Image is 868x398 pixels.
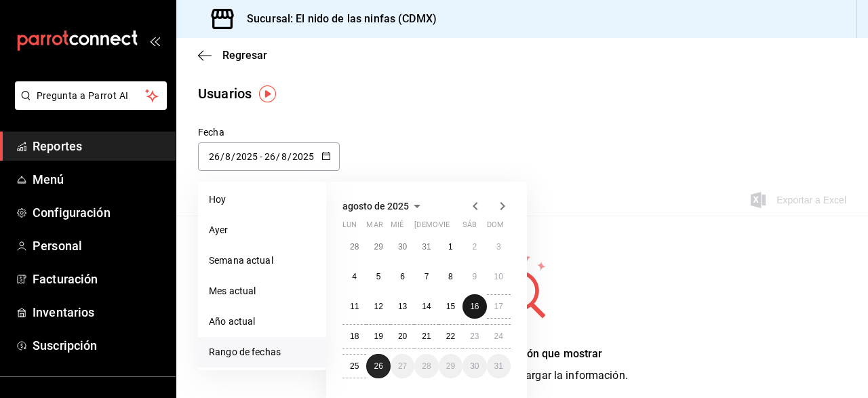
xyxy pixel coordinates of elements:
[198,49,267,62] button: Regresar
[414,324,438,349] button: 21 de agosto de 2025
[350,332,359,341] abbr: 18 de agosto de 2025
[470,332,479,341] abbr: 23 de agosto de 2025
[439,294,462,319] button: 15 de agosto de 2025
[462,235,486,259] button: 2 de agosto de 2025
[400,272,405,281] abbr: 6 de agosto de 2025
[414,264,438,289] button: 7 de agosto de 2025
[33,303,165,321] span: Inventarios
[422,332,431,341] abbr: 21 de agosto de 2025
[198,306,326,337] li: Año actual
[33,137,165,155] span: Reportes
[446,302,455,311] abbr: 15 de agosto de 2025
[350,361,359,371] abbr: 25 de agosto de 2025
[198,125,340,140] div: Fecha
[422,242,431,252] abbr: 31 de julio de 2025
[391,294,414,319] button: 13 de agosto de 2025
[391,264,414,289] button: 6 de agosto de 2025
[439,354,462,378] button: 29 de agosto de 2025
[149,35,160,46] button: open_drawer_menu
[439,264,462,289] button: 8 de agosto de 2025
[487,235,511,259] button: 3 de agosto de 2025
[398,361,407,371] abbr: 27 de agosto de 2025
[374,332,382,341] abbr: 19 de agosto de 2025
[448,242,453,252] abbr: 1 de agosto de 2025
[472,242,477,252] abbr: 2 de agosto de 2025
[352,272,357,281] abbr: 4 de agosto de 2025
[487,264,511,289] button: 10 de agosto de 2025
[259,85,276,102] img: Tooltip marker
[376,272,381,281] abbr: 5 de agosto de 2025
[472,272,477,281] abbr: 9 de agosto de 2025
[342,294,366,319] button: 11 de agosto de 2025
[198,83,252,104] div: Usuarios
[350,242,359,252] abbr: 28 de julio de 2025
[198,337,326,367] li: Rango de fechas
[292,151,315,162] input: Year
[391,235,414,259] button: 30 de julio de 2025
[366,294,390,319] button: 12 de agosto de 2025
[366,235,390,259] button: 29 de julio de 2025
[494,332,503,341] abbr: 24 de agosto de 2025
[33,270,165,288] span: Facturación
[448,272,453,281] abbr: 8 de agosto de 2025
[198,245,326,276] li: Semana actual
[425,272,429,281] abbr: 7 de agosto de 2025
[414,354,438,378] button: 28 de agosto de 2025
[342,201,409,212] span: agosto de 2025
[198,215,326,245] li: Ayer
[231,151,235,162] span: /
[470,361,479,371] abbr: 30 de agosto de 2025
[342,198,425,214] button: agosto de 2025
[391,220,403,235] abbr: miércoles
[414,294,438,319] button: 14 de agosto de 2025
[366,220,382,235] abbr: martes
[374,302,382,311] abbr: 12 de agosto de 2025
[366,354,390,378] button: 26 de agosto de 2025
[422,302,431,311] abbr: 14 de agosto de 2025
[462,220,477,235] abbr: sábado
[398,242,407,252] abbr: 30 de julio de 2025
[342,235,366,259] button: 28 de julio de 2025
[33,336,165,355] span: Suscripción
[439,324,462,349] button: 22 de agosto de 2025
[391,354,414,378] button: 27 de agosto de 2025
[439,235,462,259] button: 1 de agosto de 2025
[220,151,224,162] span: /
[342,264,366,289] button: 4 de agosto de 2025
[342,220,357,235] abbr: lunes
[487,220,504,235] abbr: domingo
[366,324,390,349] button: 19 de agosto de 2025
[494,302,503,311] abbr: 17 de agosto de 2025
[439,220,450,235] abbr: viernes
[236,11,437,27] h3: Sucursal: El nido de las ninfas (CDMX)
[15,81,167,110] button: Pregunta a Parrot AI
[342,324,366,349] button: 18 de agosto de 2025
[462,264,486,289] button: 9 de agosto de 2025
[350,302,359,311] abbr: 11 de agosto de 2025
[276,151,280,162] span: /
[462,324,486,349] button: 23 de agosto de 2025
[487,354,511,378] button: 31 de agosto de 2025
[33,203,165,222] span: Configuración
[496,242,501,252] abbr: 3 de agosto de 2025
[235,151,258,162] input: Year
[446,361,455,371] abbr: 29 de agosto de 2025
[37,89,146,103] span: Pregunta a Parrot AI
[9,98,167,113] a: Pregunta a Parrot AI
[366,264,390,289] button: 5 de agosto de 2025
[374,361,382,371] abbr: 26 de agosto de 2025
[446,332,455,341] abbr: 22 de agosto de 2025
[264,151,276,162] input: Day
[198,184,326,215] li: Hoy
[342,354,366,378] button: 25 de agosto de 2025
[494,272,503,281] abbr: 10 de agosto de 2025
[33,237,165,255] span: Personal
[462,354,486,378] button: 30 de agosto de 2025
[414,235,438,259] button: 31 de julio de 2025
[288,151,292,162] span: /
[470,302,479,311] abbr: 16 de agosto de 2025
[391,324,414,349] button: 20 de agosto de 2025
[494,361,503,371] abbr: 31 de agosto de 2025
[33,170,165,188] span: Menú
